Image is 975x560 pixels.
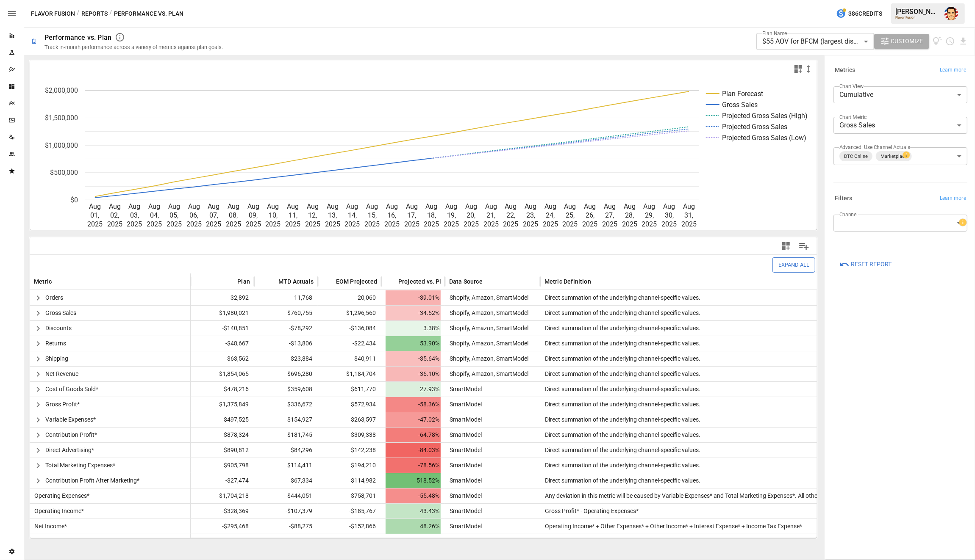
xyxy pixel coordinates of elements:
[839,83,864,90] label: Chart View
[31,492,89,499] span: Operating Expenses*
[465,202,477,210] text: Aug
[398,277,448,286] span: Projected vs. Plan
[147,220,162,228] text: 2025
[542,508,639,514] span: Gross Profit* - Operating Expenses*
[848,8,882,19] span: 386 Credits
[45,386,98,392] span: Cost of Goods Sold*
[386,443,441,458] span: -84.03%
[486,211,495,219] text: 21,
[345,220,360,228] text: 2025
[328,211,337,219] text: 13,
[794,237,814,256] button: Manage Columns
[222,428,250,442] span: $878,324
[45,141,78,149] text: $1,000,000
[224,336,250,351] span: -$48,667
[833,257,897,272] button: Reset Report
[218,367,250,381] span: $1,854,065
[31,523,67,530] span: Net Income*
[542,492,936,499] span: Any deviation in this metric will be caused by Variable Expenses* and Total Marketing Expenses*. ...
[945,36,955,46] button: Schedule report
[446,508,482,514] span: SmartModel
[45,86,78,94] text: $2,000,000
[266,220,281,228] text: 2025
[483,220,499,228] text: 2025
[127,220,142,228] text: 2025
[286,428,314,442] span: $181,745
[446,340,528,347] span: Shopify, Amazon, SmartModel
[388,211,397,219] text: 16,
[446,477,482,484] span: SmartModel
[293,290,314,305] span: 11,768
[447,211,456,219] text: 19,
[167,220,182,228] text: 2025
[446,431,482,438] span: SmartModel
[446,309,528,316] span: Shopify, Amazon, SmartModel
[542,355,700,362] span: Direct summation of the underlying channel-specific values.
[446,492,482,499] span: SmartModel
[940,194,966,203] span: Learn more
[45,416,96,423] span: Variable Expenses*
[31,8,75,19] button: Flavor Fusion
[835,194,853,203] h6: Filters
[944,7,958,20] div: Austin Gardner-Smith
[87,220,103,228] text: 2025
[225,276,236,287] button: Sort
[45,325,72,331] span: Discounts
[544,202,556,210] text: Aug
[206,220,221,228] text: 2025
[222,382,250,397] span: $478,216
[45,447,94,453] span: Direct Advertising*
[269,211,278,219] text: 10,
[228,202,239,210] text: Aug
[70,196,78,204] text: $0
[289,211,297,219] text: 11,
[30,77,817,230] svg: A chart.
[506,211,515,219] text: 22,
[266,276,278,287] button: Sort
[835,66,856,75] h6: Metrics
[483,276,495,287] button: Sort
[446,355,528,362] span: Shopify, Amazon, SmartModel
[110,211,119,219] text: 02,
[45,401,80,408] span: Gross Profit*
[323,276,335,287] button: Sort
[833,6,886,22] button: 386Credits
[542,401,700,408] span: Direct summation of the underlying channel-specific values.
[756,33,874,50] div: $55 AOV for BFCM (largest discount assumptions)
[386,321,441,336] span: 3.38%
[542,416,700,423] span: Direct summation of the underlying channel-specific values.
[77,8,80,19] div: /
[350,443,377,458] span: $142,238
[45,309,76,316] span: Gross Sales
[222,443,250,458] span: $890,812
[249,211,258,219] text: 09,
[523,220,538,228] text: 2025
[895,16,939,19] div: Flavor Fusion
[285,220,300,228] text: 2025
[350,458,377,473] span: $194,210
[833,117,967,134] div: Gross Sales
[286,367,314,381] span: $696,280
[386,473,441,488] span: 518.52%
[446,294,528,301] span: Shopify, Amazon, SmartModel
[445,202,457,210] text: Aug
[286,306,314,320] span: $760,755
[130,211,139,219] text: 03,
[348,321,377,336] span: -$136,084
[286,458,314,473] span: $114,411
[449,277,483,286] span: Data Source
[485,202,497,210] text: Aug
[542,523,802,530] span: Operating Income* + Other Expenses* + Other Income* + Interest Expense* + Income Tax Expense*
[839,211,858,218] label: Channel
[424,220,439,228] text: 2025
[353,351,377,366] span: $40,911
[386,458,441,473] span: -78.56%
[229,211,238,219] text: 08,
[891,36,923,47] span: Customize
[384,220,400,228] text: 2025
[386,504,441,519] span: 43.43%
[128,202,140,210] text: Aug
[31,508,84,514] span: Operating Income*
[31,37,38,45] div: 🗓
[347,202,358,210] text: Aug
